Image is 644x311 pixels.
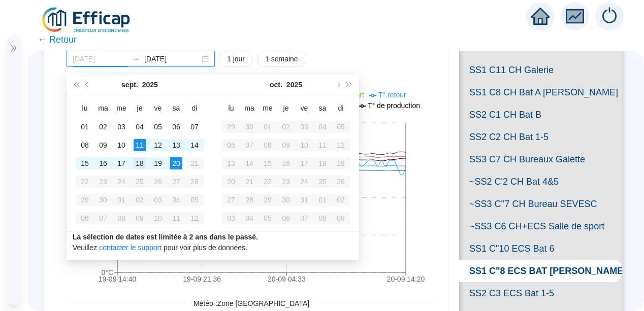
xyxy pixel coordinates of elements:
[298,157,310,169] div: 17
[313,209,332,227] td: 2025-11-08
[243,157,255,169] div: 14
[167,191,185,209] td: 2025-10-04
[76,99,94,118] th: lu
[316,176,329,188] div: 25
[94,172,112,191] td: 2025-09-23
[183,275,221,283] tspan: 19-09 21:36
[112,136,131,154] td: 2025-09-10
[170,212,182,224] div: 11
[262,176,274,188] div: 22
[344,75,355,95] button: Année prochaine (Ctrl + droite)
[332,191,350,209] td: 2025-11-02
[295,154,313,172] td: 2025-10-17
[131,209,149,227] td: 2025-10-09
[225,121,237,133] div: 29
[185,154,204,172] td: 2025-09-21
[185,118,204,136] td: 2025-09-07
[134,139,146,151] div: 11
[97,194,109,206] div: 30
[240,99,259,118] th: ma
[134,157,146,169] div: 18
[132,55,140,63] span: swap-right
[240,191,259,209] td: 2025-10-28
[277,118,295,136] td: 2025-10-02
[262,157,274,169] div: 15
[378,91,406,99] span: T° retour
[185,172,204,191] td: 2025-09-28
[186,298,316,309] span: Météo : Zone [GEOGRAPHIC_DATA]
[262,194,274,206] div: 29
[76,172,94,191] td: 2025-09-22
[112,172,131,191] td: 2025-09-24
[222,154,240,172] td: 2025-10-13
[240,154,259,172] td: 2025-10-14
[259,154,277,172] td: 2025-10-15
[71,75,82,95] button: Année précédente (Ctrl + gauche)
[387,275,425,283] tspan: 20-09 14:20
[277,191,295,209] td: 2025-10-30
[185,209,204,227] td: 2025-10-12
[79,139,91,151] div: 08
[240,172,259,191] td: 2025-10-21
[259,209,277,227] td: 2025-11-05
[332,154,350,172] td: 2025-10-19
[259,99,277,118] th: me
[94,118,112,136] td: 2025-09-02
[332,99,350,118] th: di
[265,54,298,64] span: 1 semaine
[149,191,167,209] td: 2025-10-03
[222,191,240,209] td: 2025-10-27
[335,157,347,169] div: 19
[112,191,131,209] td: 2025-10-01
[149,99,167,118] th: ve
[225,139,237,151] div: 06
[332,136,350,154] td: 2025-10-12
[335,139,347,151] div: 12
[167,154,185,172] td: 2025-09-20
[131,172,149,191] td: 2025-09-25
[243,212,255,224] div: 04
[149,118,167,136] td: 2025-09-05
[259,136,277,154] td: 2025-10-08
[295,191,313,209] td: 2025-10-31
[219,51,253,67] button: 1 jour
[79,194,91,206] div: 29
[313,99,332,118] th: sa
[149,172,167,191] td: 2025-09-26
[259,172,277,191] td: 2025-10-22
[99,244,162,252] a: contacter le support
[280,121,292,133] div: 02
[335,212,347,224] div: 09
[152,176,164,188] div: 26
[112,154,131,172] td: 2025-09-17
[222,172,240,191] td: 2025-10-20
[222,99,240,118] th: lu
[188,139,201,151] div: 14
[225,157,237,169] div: 13
[132,55,140,63] span: to
[332,118,350,136] td: 2025-10-05
[115,212,127,224] div: 08
[313,118,332,136] td: 2025-10-04
[131,154,149,172] td: 2025-09-18
[170,176,182,188] div: 27
[188,212,201,224] div: 12
[298,176,310,188] div: 24
[295,118,313,136] td: 2025-10-03
[332,172,350,191] td: 2025-10-26
[262,139,274,151] div: 08
[76,136,94,154] td: 2025-09-08
[313,172,332,191] td: 2025-10-25
[115,194,127,206] div: 01
[134,194,146,206] div: 02
[115,176,127,188] div: 24
[131,136,149,154] td: 2025-09-11
[149,136,167,154] td: 2025-09-12
[459,126,622,148] span: SS2 C2 CH Bat 1-5
[94,154,112,172] td: 2025-09-16
[335,176,347,188] div: 26
[259,191,277,209] td: 2025-10-29
[97,139,109,151] div: 09
[94,136,112,154] td: 2025-09-09
[97,157,109,169] div: 16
